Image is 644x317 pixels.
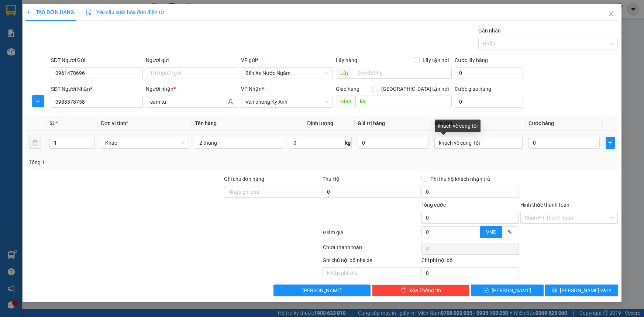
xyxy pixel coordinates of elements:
span: user-add [228,99,234,105]
label: Ghi chú đơn hàng [224,176,265,182]
span: TẠO ĐƠN HÀNG [26,9,74,15]
span: Khác [105,137,185,148]
label: Cước lấy hàng [455,57,488,63]
input: Nhập ghi chú [323,267,420,279]
button: Close [601,4,621,24]
div: Ghi chú nội bộ nhà xe [323,256,420,267]
label: Gán nhãn [478,28,501,34]
span: Giao hàng [336,86,359,92]
input: 0 [358,137,429,149]
th: Ghi chú [431,116,526,131]
div: Chưa thanh toán [322,243,421,256]
span: Thu Hộ [323,176,340,182]
span: [PERSON_NAME] và In [560,286,612,294]
span: Văn phòng Kỳ Anh [245,96,328,107]
input: Dọc đường [353,67,452,79]
button: printer[PERSON_NAME] và In [545,285,618,296]
div: Tổng: 1 [29,158,249,166]
span: delete [401,287,406,293]
input: Cước lấy hàng [455,67,523,79]
span: Giá trị hàng [358,120,385,126]
span: Lấy tận nơi [420,56,452,64]
span: close [608,11,614,17]
input: VD: Bàn, Ghế [195,137,283,149]
span: Giao [336,96,355,107]
div: SĐT Người Gửi [51,56,143,64]
span: [PERSON_NAME] [492,286,531,294]
div: Người nhận [146,85,238,93]
span: save [483,287,489,293]
div: Giảm giá [322,228,421,241]
span: VP Nhận [241,86,262,92]
span: plus [32,98,44,104]
img: icon [86,10,92,15]
input: Cước giao hàng [455,96,523,108]
span: Cước hàng [528,120,554,126]
div: Người gửi [146,56,238,64]
button: save[PERSON_NAME] [471,285,544,296]
span: Bến Xe Nước Ngầm [245,68,328,79]
button: delete [29,137,41,149]
button: [PERSON_NAME] [273,285,371,296]
span: Đơn vị tính [101,120,128,126]
span: SL [49,120,55,126]
span: Định lượng [307,120,333,126]
input: Ghi chú đơn hàng [224,186,321,198]
div: Chi phí nội bộ [421,256,519,267]
div: SĐT Người Nhận [51,85,143,93]
button: plus [32,95,44,107]
span: Tổng cước [421,202,446,208]
button: plus [606,137,615,149]
label: Cước giao hàng [455,86,491,92]
span: [GEOGRAPHIC_DATA] tận nơi [378,85,452,93]
span: plus [606,140,614,146]
span: plus [26,10,31,15]
span: Lấy [336,67,353,79]
span: Tên hàng [195,120,217,126]
div: khách về cùng tối [435,120,481,132]
span: VND [486,229,496,235]
span: printer [552,287,557,293]
button: deleteXóa Thông tin [372,285,469,296]
span: Xóa Thông tin [409,286,441,294]
label: Hình thức thanh toán [520,202,569,208]
span: [PERSON_NAME] [302,286,342,294]
span: kg [344,137,352,149]
span: Lấy hàng [336,57,357,63]
div: VP gửi [241,56,333,64]
span: % [508,229,512,235]
input: Dọc đường [355,96,452,107]
input: Ghi Chú [434,137,523,149]
span: Yêu cầu xuất hóa đơn điện tử [86,9,164,15]
span: Phí thu hộ khách nhận trả [427,175,493,183]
